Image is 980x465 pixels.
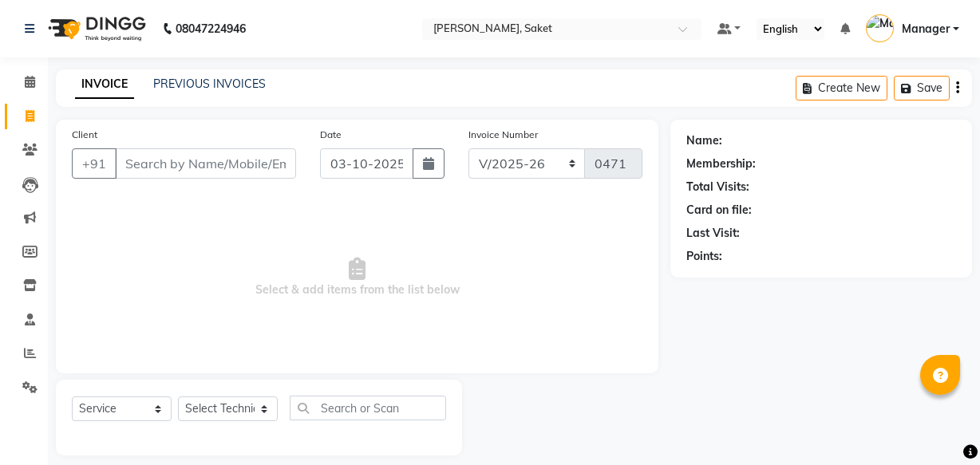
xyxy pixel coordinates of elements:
input: Search by Name/Mobile/Email/Code [115,148,296,179]
img: logo [41,6,150,51]
input: Search or Scan [290,396,446,420]
div: Points: [686,248,722,265]
iframe: chat widget [913,401,964,449]
label: Client [72,128,97,142]
span: Manager [902,21,950,37]
button: +91 [72,148,117,179]
div: Last Visit: [686,225,740,242]
label: Date [320,128,342,142]
div: Membership: [686,156,756,172]
button: Save [894,76,950,100]
div: Name: [686,132,722,149]
label: Invoice Number [468,128,538,142]
b: 08047224946 [176,6,246,51]
div: Total Visits: [686,179,749,195]
button: Create New [796,76,887,100]
a: INVOICE [75,70,134,99]
img: Manager [866,14,894,42]
a: PREVIOUS INVOICES [153,77,266,91]
div: Card on file: [686,202,752,219]
span: Select & add items from the list below [72,198,642,357]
